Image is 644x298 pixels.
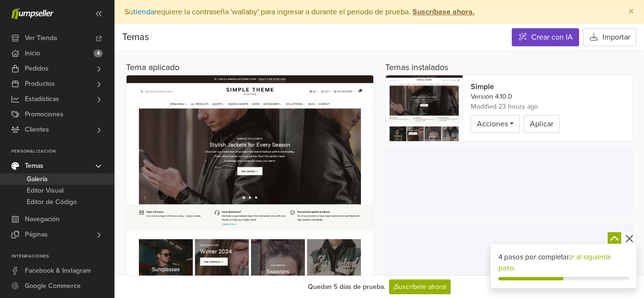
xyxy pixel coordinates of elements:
[25,107,63,122] span: Promociones
[11,254,114,259] p: Integraciones
[25,46,40,61] span: Inicio
[27,196,77,208] span: Editor de Código
[471,93,512,100] span: Versión 4.10.0
[27,185,63,196] span: Editor Visual
[512,28,579,46] a: Crear con IA
[122,31,149,43] span: Temas
[619,0,644,23] button: Close
[25,122,49,137] span: Clientes
[385,62,448,73] h5: Temas instalados
[386,75,463,141] img: Marcador de posición de tema Simple: una representación visual de una imagen de marcador de posic...
[27,174,47,185] span: Galería
[412,7,475,17] strong: Suscríbase ahora.
[308,282,385,292] div: Quedan 5 días de prueba.
[11,149,114,154] p: Personalización
[94,50,103,57] span: 4
[25,278,81,294] span: Google Commerce
[583,28,636,46] button: Importar
[471,103,538,110] span: 2025-08-30 20:38
[25,92,59,107] span: Estadísticas
[25,227,48,242] span: Páginas
[25,158,43,174] span: Temas
[498,252,629,273] div: 4 pasos por completar.
[477,119,508,129] span: Acciones
[25,263,91,278] span: Facebook & Instagram
[411,7,475,17] a: Suscríbase ahora.
[133,7,154,17] a: tienda
[25,61,49,76] span: Pedidos
[471,83,494,91] span: Simple
[471,115,520,133] a: Acciones
[524,115,560,133] button: Aplicar
[628,5,634,19] span: ×
[389,279,451,294] a: ¡Suscríbete ahora!
[126,62,374,73] h5: Tema aplicado
[25,31,57,46] span: Ver Tienda
[25,76,55,92] span: Productos
[25,212,60,227] span: Navegación
[498,253,611,272] a: Ir al siguiente paso.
